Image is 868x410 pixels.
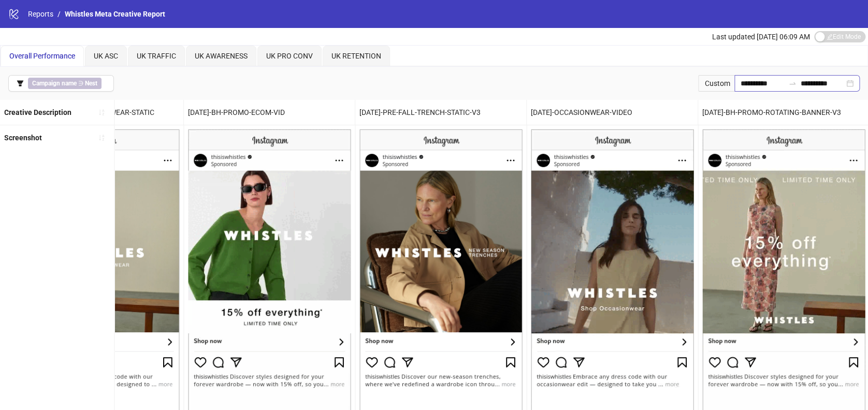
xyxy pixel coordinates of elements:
span: Whistles Meta Creative Report [65,10,165,18]
span: UK TRAFFIC [137,52,176,60]
div: [DATE]-BH-PROMO-ECOM-VID [184,100,355,125]
span: to [788,79,797,87]
li: / [57,8,61,20]
b: Creative Description [4,108,71,116]
span: UK AWARENESS [195,52,248,60]
b: Screenshot [4,134,42,142]
b: Campaign name [32,80,77,87]
span: filter [17,80,24,87]
span: sort-ascending [98,109,105,116]
div: Custom [698,75,734,92]
span: Overall Performance [9,52,75,60]
button: Campaign name ∋ Nest [8,75,114,92]
div: [DATE]-OCCASIONWEAR-VIDEO [527,100,698,125]
span: Last updated [DATE] 06:09 AM [712,33,810,41]
span: swap-right [788,79,797,87]
a: Reports [26,8,55,20]
div: [DATE]-PRE-FALL-TRENCH-STATIC-V3 [355,100,526,125]
b: Nest [85,80,97,87]
span: UK ASC [94,52,118,60]
span: sort-ascending [98,134,105,141]
span: ∋ [28,78,102,89]
span: UK RETENTION [331,52,381,60]
span: UK PRO CONV [266,52,313,60]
